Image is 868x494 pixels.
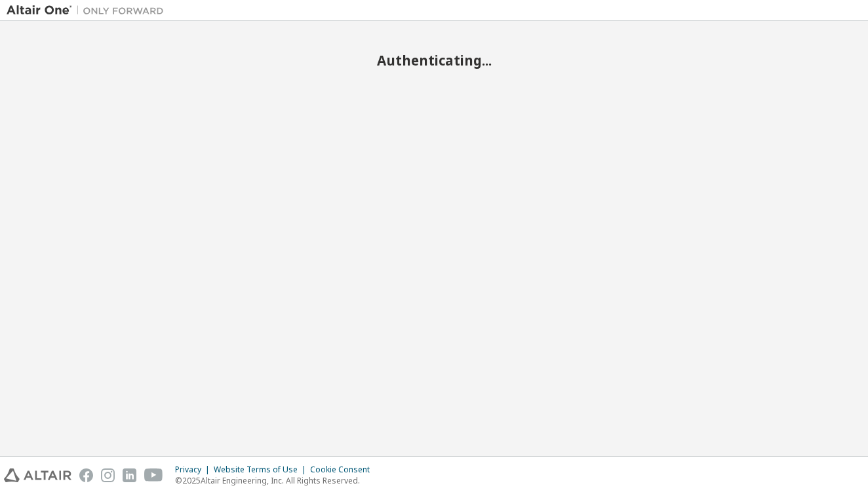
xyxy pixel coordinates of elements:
[214,465,310,475] div: Website Terms of Use
[175,475,378,486] p: © 2025 Altair Engineering, Inc. All Rights Reserved.
[175,465,214,475] div: Privacy
[4,468,71,482] img: altair_logo.svg
[123,468,136,482] img: linkedin.svg
[7,4,170,17] img: Altair One
[310,465,378,475] div: Cookie Consent
[101,468,115,482] img: instagram.svg
[7,52,861,69] h2: Authenticating...
[79,468,93,482] img: facebook.svg
[144,468,163,482] img: youtube.svg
